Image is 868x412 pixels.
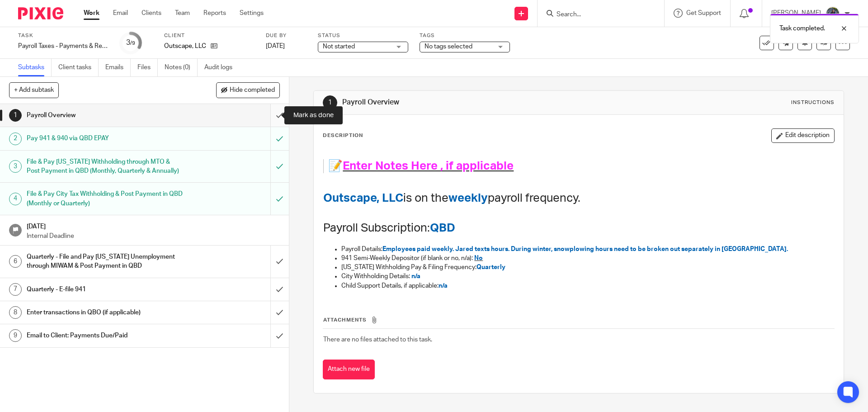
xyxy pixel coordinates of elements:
[341,272,834,281] p: City Withholding Details:
[411,273,420,279] span: n/a
[9,283,22,296] div: 7
[341,254,834,263] p: 941 Semi-Weekly Depositor (if blank or no, n/a):
[323,95,337,110] div: 1
[323,132,363,139] p: Description
[9,82,59,98] button: + Add subtask
[240,9,264,18] a: Settings
[27,306,183,319] h1: Enter transactions in QBO (if applicable)
[175,9,190,18] a: Team
[9,306,22,319] div: 8
[18,59,52,76] a: Subtasks
[9,133,22,145] div: 2
[266,32,307,39] label: Due by
[425,43,472,50] span: No tags selected
[323,336,432,343] span: There are no files attached to this task.
[318,32,408,39] label: Status
[342,98,598,107] h1: Payroll Overview
[27,132,183,145] h1: Pay 941 & 940 via QBD EPAY
[27,283,183,296] h1: Quarterly - E-file 941
[343,160,514,172] span: Enter Notes Here , if applicable
[474,255,483,261] span: No
[27,250,183,273] h1: Quarterly - File and Pay [US_STATE] Unemployment through MIWAM & Post Payment in QBD
[27,155,183,178] h1: File & Pay [US_STATE] Withholding through MTO & Post Payment in QBD (Monthly, Quarterly & Annually)
[266,43,285,49] span: [DATE]
[328,159,816,173] h1: 📝
[137,59,158,76] a: Files
[165,59,198,76] a: Notes (0)
[113,9,128,18] a: Email
[430,222,455,234] span: QBD
[439,283,448,289] span: n/a
[323,317,367,322] span: Attachments
[84,9,99,18] a: Work
[27,329,183,342] h1: Email to Client: Payments Due/Paid
[18,42,108,51] div: Payroll Taxes - Payments & Returns (Monthly & Quarterly) for Prior Period Ending - [DATE]
[58,59,99,76] a: Client tasks
[323,43,355,50] span: Not started
[382,246,788,252] span: Employees paid weekly. Jared texts hours. During winter, snowplowing hours need to be broken out ...
[18,32,108,39] label: Task
[27,220,280,231] h1: [DATE]
[105,59,131,76] a: Emails
[126,38,135,48] div: 3
[230,87,275,94] span: Hide completed
[341,263,834,272] p: [US_STATE] Withholding Pay & Filing Frequency:
[9,109,22,122] div: 1
[323,221,834,235] h1: Payroll Subscription:
[448,192,488,204] span: weekly
[341,245,834,254] p: Payroll Details:
[27,109,183,122] h1: Payroll Overview
[826,6,840,21] img: 20210918_184149%20(2).jpg
[27,187,183,210] h1: File & Pay City Tax Withholding & Post Payment in QBD (Monthly or Quarterly)
[164,32,255,39] label: Client
[204,59,239,76] a: Audit logs
[9,255,22,268] div: 6
[341,281,834,290] p: Child Support Details, if applicable:
[9,329,22,342] div: 9
[18,7,63,19] img: Pixie
[9,193,22,205] div: 4
[323,191,834,205] h1: is on the payroll frequency.
[216,82,280,98] button: Hide completed
[791,99,835,106] div: Instructions
[9,160,22,173] div: 3
[18,42,108,51] div: Payroll Taxes - Payments &amp; Returns (Monthly &amp; Quarterly) for Prior Period Ending - Septem...
[771,128,835,143] button: Edit description
[142,9,161,18] a: Clients
[420,32,510,39] label: Tags
[203,9,226,18] a: Reports
[323,360,375,380] button: Attach new file
[130,41,135,46] small: /9
[476,264,505,270] span: Quarterly
[323,192,403,204] span: Outscape, LLC
[779,24,825,33] p: Task completed.
[164,42,206,51] p: Outscape, LLC
[27,232,280,241] p: Internal Deadline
